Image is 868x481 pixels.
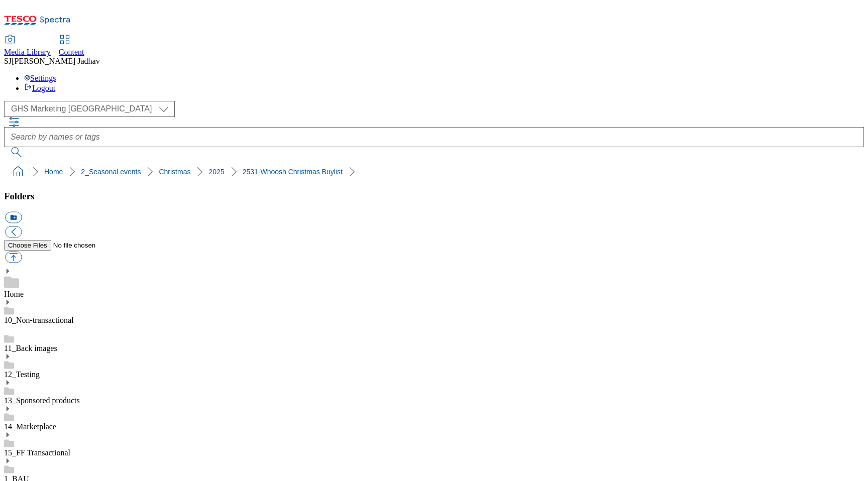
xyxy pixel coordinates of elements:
[59,48,84,56] span: Content
[4,422,56,431] a: 14_Marketplace
[4,162,864,181] nav: breadcrumb
[4,316,74,324] a: 10_Non-transactional
[4,290,24,298] a: Home
[24,74,56,82] a: Settings
[4,191,864,202] h3: Folders
[4,36,51,57] a: Media Library
[4,396,80,405] a: 13_Sponsored products
[208,168,224,176] a: 2025
[44,168,63,176] a: Home
[81,168,141,176] a: 2_Seasonal events
[4,57,12,65] span: SJ
[4,127,864,147] input: Search by names or tags
[4,448,70,457] a: 15_FF Transactional
[12,57,100,65] span: [PERSON_NAME] Jadhav
[4,344,57,352] a: 11_Back images
[24,84,55,92] a: Logout
[4,48,51,56] span: Media Library
[59,36,84,57] a: Content
[159,168,190,176] a: Christmas
[243,168,343,176] a: 2531-Whoosh Christmas Buylist
[4,370,40,379] a: 12_Testing
[10,164,26,180] a: home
